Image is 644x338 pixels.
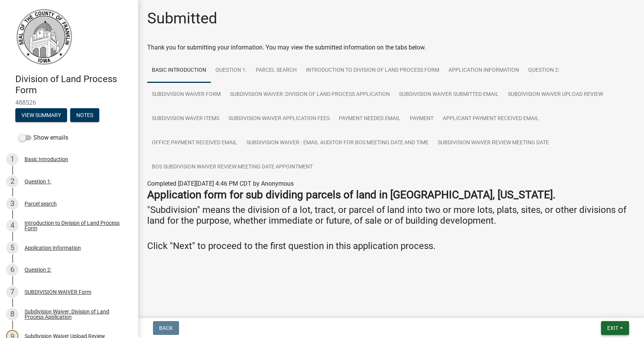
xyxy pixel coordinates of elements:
[18,133,68,142] label: Show emails
[301,58,444,83] a: Introduction to Division of Land Process Form
[444,58,524,83] a: Application Information
[147,188,555,201] strong: Application form for sub dividing parcels of land in [GEOGRAPHIC_DATA], [US_STATE].
[147,82,225,107] a: SUBDIVISION WAIVER Form
[159,325,173,331] span: Back
[25,245,81,251] div: Application Information
[147,43,635,52] div: Thank you for submitting your information. You may view the submitted information on the tabs below.
[147,107,224,131] a: Subdivision Waver Items
[6,286,18,298] div: 7
[147,58,211,83] a: Basic Introduction
[224,107,334,131] a: Subdivision Waiver Application Fees
[25,267,51,272] div: Question 2:
[70,112,99,119] wm-modal-confirm: Notes
[15,74,132,96] h4: Division of Land Process Form
[601,321,629,335] button: Exit
[147,131,242,155] a: Office Payment Received Email
[334,107,405,131] a: Payment Needed Email
[405,107,438,131] a: Payment
[394,82,503,107] a: Subdivision Waiver Submitted Email
[147,204,635,237] h4: "Subdivision" means the division of a lot, tract, or parcel of land into two or more lots, plats,...
[524,58,564,83] a: Question 2:
[25,157,68,162] div: Basic Introduction
[225,82,394,107] a: Subdivision Waiver: Division of Land Process Application
[25,201,57,206] div: Parcel search
[251,58,301,83] a: Parcel search
[6,308,18,320] div: 8
[6,242,18,254] div: 5
[242,131,433,155] a: Subdivision Waiver - Email Auditor For BOS Meeting Date and Time
[15,112,67,119] wm-modal-confirm: Summary
[6,175,18,188] div: 2
[433,131,554,155] a: Subdivision Waiver Review Meeting Date
[6,198,18,210] div: 3
[6,219,18,232] div: 4
[25,309,126,320] div: Subdivision Waiver: Division of Land Process Application
[438,107,544,131] a: Applicant Payment Received Email
[147,155,317,180] a: BOS Subdivision Waiver Review Meeting Date Appointment
[70,108,99,122] button: Notes
[147,180,294,187] span: Completed [DATE][DATE] 4:46 PM CDT by Anonymous
[6,153,18,165] div: 1
[15,8,73,66] img: Franklin County, Iowa
[15,99,123,106] span: 488526
[607,325,618,331] span: Exit
[153,321,179,335] button: Back
[15,108,67,122] button: View Summary
[6,264,18,276] div: 6
[25,289,91,295] div: SUBDIVISION WAIVER Form
[503,82,608,107] a: Subdivision Waiver Upload Review
[147,241,635,252] h4: Click "Next" to proceed to the first question in this application process.
[25,220,126,231] div: Introduction to Division of Land Process Form
[147,9,217,28] h1: Submitted
[211,58,251,83] a: Question 1:
[25,179,51,184] div: Question 1:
